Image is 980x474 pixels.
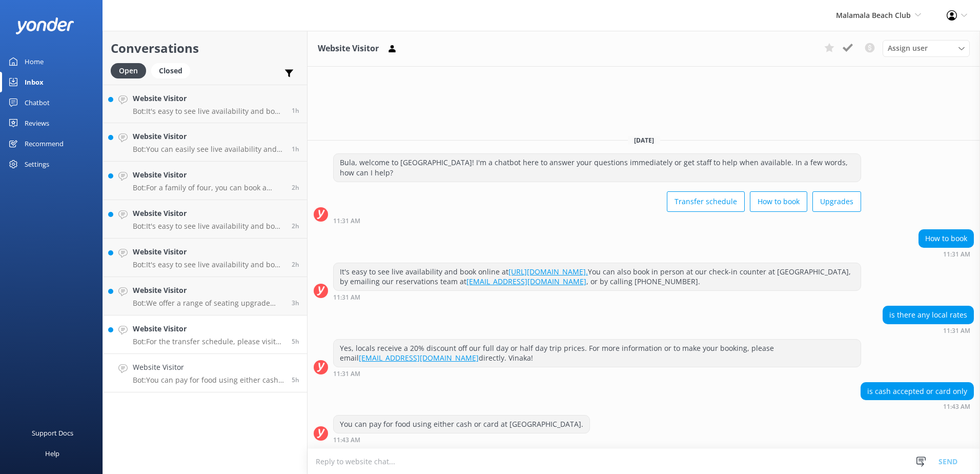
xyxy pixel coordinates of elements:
div: is there any local rates [883,306,973,324]
a: Website VisitorBot:You can pay for food using either cash or card at [GEOGRAPHIC_DATA].5h [103,354,307,392]
h4: Website Visitor [133,362,284,373]
p: Bot: It's easy to see live availability and book online at [URL][DOMAIN_NAME]. Other ways to book... [133,260,284,269]
div: Chatbot [25,92,50,113]
p: Bot: We offer a range of seating upgrade options, including poolside day beds and cabanas. For mo... [133,299,284,308]
a: Open [111,65,151,76]
span: Malamala Beach Club [836,10,911,20]
div: Settings [25,154,49,174]
span: Sep 26 2025 11:46am (UTC +12:00) Pacific/Auckland [292,337,299,346]
h4: Website Visitor [133,323,284,334]
div: is cash accepted or card only [861,383,973,400]
a: [EMAIL_ADDRESS][DOMAIN_NAME] [466,276,586,286]
a: Website VisitorBot:For a family of four, you can book a cabana by checking live availability and ... [103,162,307,200]
span: [DATE] [628,136,660,145]
span: Sep 26 2025 02:06pm (UTC +12:00) Pacific/Auckland [292,299,299,307]
span: Sep 26 2025 02:50pm (UTC +12:00) Pacific/Auckland [292,183,299,192]
img: yonder-white-logo.png [15,17,74,34]
div: Open [111,63,146,78]
div: Sep 26 2025 11:31am (UTC +12:00) Pacific/Auckland [333,217,861,224]
h4: Website Visitor [133,169,284,181]
span: Sep 26 2025 02:22pm (UTC +12:00) Pacific/Auckland [292,222,299,230]
span: Sep 26 2025 02:11pm (UTC +12:00) Pacific/Auckland [292,260,299,269]
span: Sep 26 2025 03:35pm (UTC +12:00) Pacific/Auckland [292,106,299,115]
div: How to book [919,230,973,247]
p: Bot: You can easily see live availability and book online at [URL][DOMAIN_NAME]. Alternatively, y... [133,145,284,154]
h4: Website Visitor [133,246,284,258]
div: Yes, locals receive a 20% discount off our full day or half day trip prices. For more information... [334,340,861,367]
div: Assign User [883,40,970,56]
p: Bot: For a family of four, you can book a cabana by checking live availability and booking online... [133,183,284,192]
div: Sep 26 2025 11:43am (UTC +12:00) Pacific/Auckland [861,403,974,410]
span: Sep 26 2025 03:33pm (UTC +12:00) Pacific/Auckland [292,145,299,153]
div: Inbox [25,72,44,92]
p: Bot: It's easy to see live availability and book online at [URL][DOMAIN_NAME]. You can also book ... [133,222,284,231]
div: Closed [151,63,190,78]
span: Assign user [888,43,928,54]
button: Upgrades [812,191,861,212]
div: You can pay for food using either cash or card at [GEOGRAPHIC_DATA]. [334,416,589,433]
p: Bot: It's easy to see live availability and book online at [URL][DOMAIN_NAME]. You can also book ... [133,107,284,116]
strong: 11:31 AM [943,251,970,258]
a: Website VisitorBot:It's easy to see live availability and book online at [URL][DOMAIN_NAME]. You ... [103,200,307,239]
span: Sep 26 2025 11:43am (UTC +12:00) Pacific/Auckland [292,376,299,384]
a: Website VisitorBot:We offer a range of seating upgrade options, including poolside day beds and c... [103,277,307,315]
p: Bot: You can pay for food using either cash or card at [GEOGRAPHIC_DATA]. [133,376,284,385]
div: Sep 26 2025 11:43am (UTC +12:00) Pacific/Auckland [333,436,590,443]
strong: 11:31 AM [333,371,360,377]
strong: 11:43 AM [943,404,970,410]
div: Help [45,443,59,464]
h4: Website Visitor [133,131,284,142]
div: Support Docs [32,423,73,443]
a: Website VisitorBot:It's easy to see live availability and book online at [URL][DOMAIN_NAME]. Othe... [103,239,307,277]
a: [URL][DOMAIN_NAME]. [508,267,588,276]
strong: 11:31 AM [333,294,360,301]
div: It's easy to see live availability and book online at You can also book in person at our check-in... [334,263,861,290]
strong: 11:43 AM [333,437,360,443]
strong: 11:31 AM [333,218,360,224]
h4: Website Visitor [133,93,284,104]
a: [EMAIL_ADDRESS][DOMAIN_NAME] [359,353,479,363]
div: Recommend [25,133,64,154]
h4: Website Visitor [133,208,284,219]
h4: Website Visitor [133,285,284,296]
button: Transfer schedule [667,191,745,212]
div: Sep 26 2025 11:31am (UTC +12:00) Pacific/Auckland [883,327,974,334]
a: Website VisitorBot:It's easy to see live availability and book online at [URL][DOMAIN_NAME]. You ... [103,85,307,123]
a: Closed [151,65,195,76]
div: Sep 26 2025 11:31am (UTC +12:00) Pacific/Auckland [918,250,974,258]
div: Sep 26 2025 11:31am (UTC +12:00) Pacific/Auckland [333,370,861,377]
div: Home [25,51,44,72]
h3: Website Visitor [318,42,379,55]
a: Website VisitorBot:For the transfer schedule, please visit the following link: [URL][DOMAIN_NAME]5h [103,315,307,354]
strong: 11:31 AM [943,328,970,334]
h2: Conversations [111,38,299,58]
button: How to book [750,191,807,212]
div: Reviews [25,113,49,133]
div: Bula, welcome to [GEOGRAPHIC_DATA]! I'm a chatbot here to answer your questions immediately or ge... [334,154,861,181]
p: Bot: For the transfer schedule, please visit the following link: [URL][DOMAIN_NAME] [133,337,284,346]
a: Website VisitorBot:You can easily see live availability and book online at [URL][DOMAIN_NAME]. Al... [103,123,307,162]
div: Sep 26 2025 11:31am (UTC +12:00) Pacific/Auckland [333,293,861,301]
